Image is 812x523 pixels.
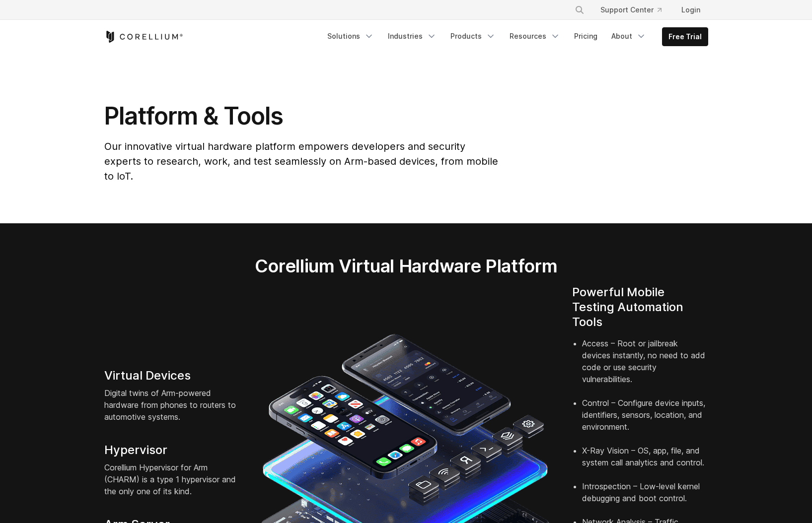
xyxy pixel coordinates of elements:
p: Digital twins of Arm-powered hardware from phones to routers to automotive systems. [104,387,240,423]
a: Products [444,27,502,45]
li: Access – Root or jailbreak devices instantly, no need to add code or use security vulnerabilities. [582,337,708,397]
h4: Hypervisor [104,443,240,458]
a: Login [673,1,708,19]
h4: Virtual Devices [104,368,240,383]
a: Pricing [568,27,603,45]
p: Corellium Hypervisor for Arm (CHARM) is a type 1 hypervisor and the only one of its kind. [104,461,240,497]
a: Corellium Home [104,31,183,43]
button: Search [571,1,589,19]
a: Free Trial [663,28,708,46]
a: Industries [382,27,443,45]
h4: Powerful Mobile Testing Automation Tools [572,285,708,329]
a: Support Center [592,1,669,19]
li: Introspection – Low-level kernel debugging and boot control. [582,480,708,516]
a: Resources [504,27,566,45]
div: Navigation Menu [563,1,708,19]
a: Solutions [321,27,380,45]
h2: Corellium Virtual Hardware Platform [208,255,604,277]
span: Our innovative virtual hardware platform empowers developers and security experts to research, wo... [104,140,498,182]
div: Navigation Menu [321,27,708,46]
li: Control – Configure device inputs, identifiers, sensors, location, and environment. [582,397,708,445]
h1: Platform & Tools [104,101,500,131]
li: X-Ray Vision – OS, app, file, and system call analytics and control. [582,445,708,480]
a: About [605,27,652,45]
